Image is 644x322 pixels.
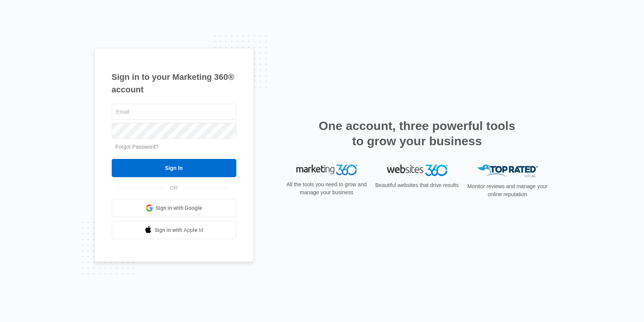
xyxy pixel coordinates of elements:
span: Sign in with Google [156,204,202,212]
a: Sign in with Apple Id [112,221,236,239]
a: Sign in with Google [112,199,236,217]
p: Monitor reviews and manage your online reputation [465,182,550,198]
h1: Sign in to your Marketing 360® account [112,71,236,96]
p: All the tools you need to grow and manage your business [284,181,369,197]
span: OR [165,184,183,192]
input: Sign In [112,159,236,177]
a: Forgot Password? [116,144,159,150]
h2: One account, three powerful tools to grow your business [316,118,518,149]
img: Top Rated Local [477,165,538,177]
img: Websites 360 [387,165,448,176]
img: Marketing 360 [296,165,357,175]
p: Beautiful websites that drive results [375,181,460,189]
span: Sign in with Apple Id [155,226,203,234]
input: Email [112,104,236,120]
